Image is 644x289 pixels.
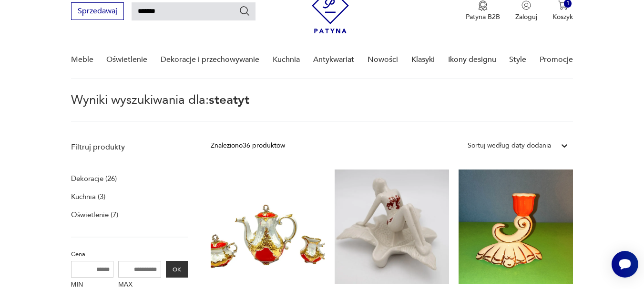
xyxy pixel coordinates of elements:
[166,261,188,278] button: OK
[509,41,526,78] a: Style
[612,251,638,278] iframe: Smartsupp widget button
[411,41,435,78] a: Klasyki
[209,91,249,109] span: steatyt
[540,41,573,78] a: Promocje
[71,249,188,259] p: Cena
[71,142,188,152] p: Filtruj produkty
[368,41,398,78] a: Nowości
[515,12,537,21] p: Zaloguj
[71,208,118,221] a: Oświetlenie (7)
[521,0,531,10] img: Ikonka użytkownika
[466,0,500,21] button: Patyna B2B
[71,9,124,15] a: Sprzedawaj
[558,0,568,10] img: Ikona koszyka
[515,0,537,21] button: Zaloguj
[239,5,250,17] button: Szukaj
[71,190,105,203] a: Kuchnia (3)
[466,12,500,21] p: Patyna B2B
[273,41,300,78] a: Kuchnia
[71,2,124,20] button: Sprzedawaj
[552,12,573,21] p: Koszyk
[448,41,496,78] a: Ikony designu
[71,172,117,185] a: Dekoracje (26)
[478,0,488,11] img: Ikona medalu
[71,41,93,78] a: Meble
[313,41,354,78] a: Antykwariat
[106,41,147,78] a: Oświetlenie
[161,41,259,78] a: Dekoracje i przechowywanie
[211,140,285,151] div: Znaleziono 36 produktów
[466,0,500,21] a: Ikona medaluPatyna B2B
[71,94,573,122] p: Wyniki wyszukiwania dla:
[552,0,573,21] button: 1Koszyk
[468,140,551,151] div: Sortuj według daty dodania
